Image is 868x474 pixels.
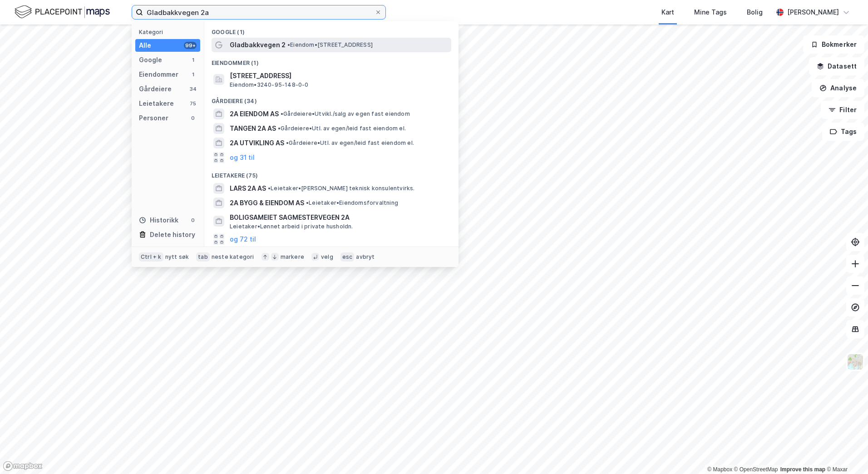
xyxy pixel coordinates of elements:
[139,29,200,35] div: Kategori
[286,139,414,147] span: Gårdeiere • Utl. av egen/leid fast eiendom el.
[268,185,415,192] span: Leietaker • [PERSON_NAME] teknisk konsulentvirks.
[230,81,309,89] span: Eiendom • 3240-95-148-0-0
[189,56,197,64] div: 1
[268,185,271,192] span: •
[281,110,283,117] span: •
[184,42,197,49] div: 99+
[747,7,763,18] div: Bolig
[847,353,864,370] img: Z
[150,229,195,240] div: Delete history
[230,152,255,163] button: og 31 til
[189,100,197,107] div: 75
[787,7,839,18] div: [PERSON_NAME]
[821,101,864,119] button: Filter
[204,165,459,181] div: Leietakere (75)
[278,125,406,132] span: Gårdeiere • Utl. av egen/leid fast eiendom el.
[780,466,825,473] a: Improve this map
[230,183,266,194] span: LARS 2A AS
[189,114,197,122] div: 0
[189,217,197,224] div: 0
[189,71,197,78] div: 1
[230,123,276,134] span: TANGEN 2A AS
[139,98,174,109] div: Leietakere
[139,252,163,262] div: Ctrl + k
[356,253,375,261] div: avbryt
[212,253,254,261] div: neste kategori
[734,466,778,473] a: OpenStreetMap
[15,4,110,20] img: logo.f888ab2527a4732fd821a326f86c7f29.svg
[661,7,674,18] div: Kart
[281,253,304,261] div: markere
[306,199,398,207] span: Leietaker • Eiendomsforvaltning
[287,41,290,48] span: •
[204,90,459,107] div: Gårdeiere (34)
[139,84,172,94] div: Gårdeiere
[139,54,162,65] div: Google
[3,461,43,471] a: Mapbox homepage
[803,35,864,54] button: Bokmerker
[230,223,353,230] span: Leietaker • Lønnet arbeid i private husholdn.
[321,253,333,261] div: velg
[165,253,189,261] div: nytt søk
[230,138,284,148] span: 2A UTVIKLING AS
[281,110,410,118] span: Gårdeiere • Utvikl./salg av egen fast eiendom
[189,85,197,93] div: 34
[809,57,864,75] button: Datasett
[230,70,448,81] span: [STREET_ADDRESS]
[143,5,375,19] input: Søk på adresse, matrikkel, gårdeiere, leietakere eller personer
[139,113,168,123] div: Personer
[822,123,864,141] button: Tags
[694,7,727,18] div: Mine Tags
[230,109,279,119] span: 2A EIENDOM AS
[812,79,864,97] button: Analyse
[707,466,732,473] a: Mapbox
[286,139,289,146] span: •
[278,125,281,132] span: •
[139,69,178,80] div: Eiendommer
[230,39,286,50] span: Gladbakkvegen 2
[139,40,151,51] div: Alle
[230,212,448,223] span: BOLIGSAMEIET SAGMESTERVEGEN 2A
[139,215,178,226] div: Historikk
[204,21,459,38] div: Google (1)
[196,252,210,262] div: tab
[823,430,868,474] iframe: Chat Widget
[230,234,256,245] button: og 72 til
[340,252,355,262] div: esc
[287,41,373,49] span: Eiendom • [STREET_ADDRESS]
[306,199,309,206] span: •
[204,52,459,69] div: Eiendommer (1)
[823,430,868,474] div: Kontrollprogram for chat
[230,197,304,208] span: 2A BYGG & EIENDOM AS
